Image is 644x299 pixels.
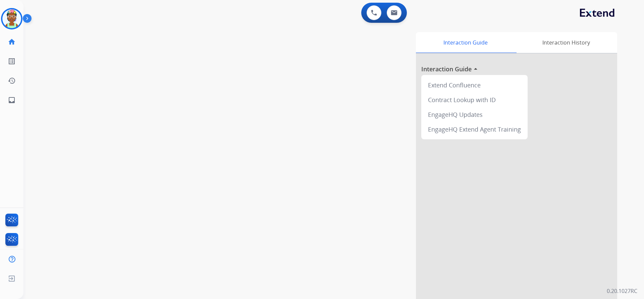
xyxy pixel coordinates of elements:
[424,122,525,137] div: EngageHQ Extend Agent Training
[8,96,16,104] mat-icon: inbox
[607,287,637,295] p: 0.20.1027RC
[424,107,525,122] div: EngageHQ Updates
[8,38,16,46] mat-icon: home
[2,9,21,28] img: avatar
[515,32,617,53] div: Interaction History
[424,92,525,107] div: Contract Lookup with ID
[424,78,525,92] div: Extend Confluence
[416,32,515,53] div: Interaction Guide
[8,57,16,65] mat-icon: list_alt
[8,77,16,85] mat-icon: history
